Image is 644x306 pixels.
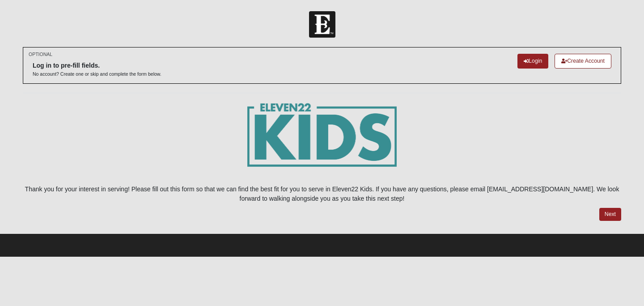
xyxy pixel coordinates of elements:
h6: Log in to pre-fill fields. [33,62,161,69]
a: Next [599,208,621,221]
p: No account? Create one or skip and complete the form below. [33,71,161,78]
a: Create Account [555,54,611,69]
img: E22_kids_logogrn-01.png [247,102,397,180]
p: Thank you for your interest in serving! Please fill out this form so that we can find the best fi... [23,185,621,203]
a: Login [517,54,548,69]
small: OPTIONAL [29,51,52,58]
img: Church of Eleven22 Logo [309,11,335,38]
